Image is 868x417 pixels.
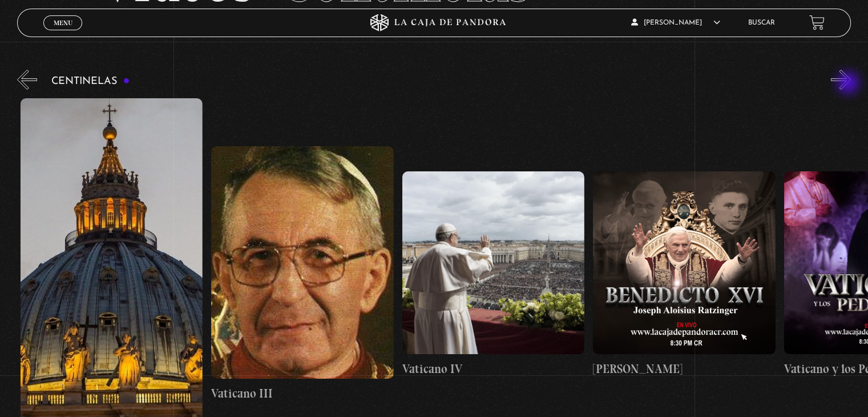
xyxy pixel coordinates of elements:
span: Cerrar [50,29,76,37]
button: Previous [17,70,37,90]
a: Buscar [748,19,775,26]
h4: Vaticano III [211,384,393,403]
h4: Vaticano IV [402,360,584,378]
button: Next [831,70,851,90]
a: View your shopping cart [809,15,825,30]
span: Menu [54,19,72,26]
span: [PERSON_NAME] [631,19,720,26]
h4: [PERSON_NAME] [593,360,775,378]
h3: Centinelas [51,76,130,87]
